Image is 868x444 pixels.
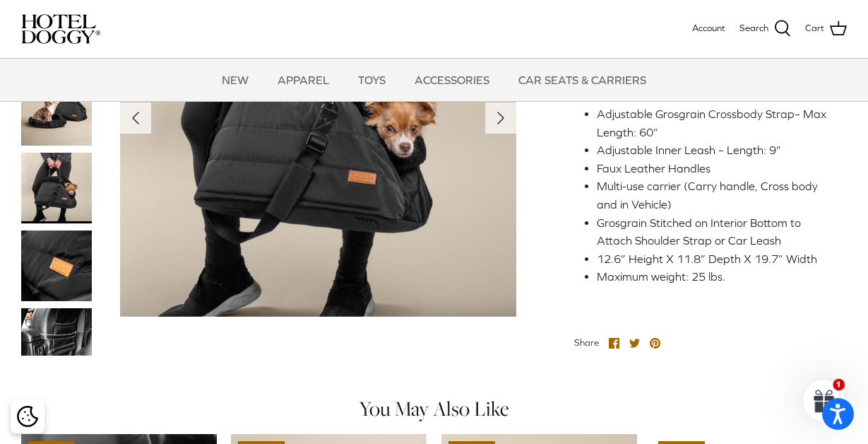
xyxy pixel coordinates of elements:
li: Adjustable Inner Leash – Length: 9” [597,141,836,160]
button: Previous [120,103,151,134]
li: Grosgrain Stitched on Interior Bottom to Attach Shoulder Strap or Car Leash [597,214,836,250]
img: hoteldoggycom [21,14,100,44]
button: Cookie policy [15,404,40,429]
a: APPAREL [265,59,342,101]
a: Account [692,21,725,36]
div: Cookie policy [11,399,44,433]
a: Search [739,20,791,38]
li: Multi-use carrier (Carry handle, Cross body and in Vehicle) [597,177,836,214]
span: Cart [805,21,824,36]
a: CAR SEATS & CARRIERS [506,59,659,101]
a: TOYS [345,59,398,101]
button: Next [485,103,516,134]
span: Account [692,23,725,33]
li: Faux Leather Handles [597,160,836,178]
li: Adjustable Grosgrain Crossbody Strap– Max Length: 60” [597,105,836,141]
h4: You May Also Like [21,398,847,420]
span: Share [574,337,599,348]
li: 12.6” Height X 11.8” Depth X 19.7” Width [597,250,836,269]
li: Maximum weight: 25 lbs. [597,268,836,286]
img: Cookie policy [17,406,38,427]
a: NEW [209,59,261,101]
a: ACCESSORIES [402,59,502,101]
span: Search [739,21,768,36]
a: Cart [805,20,847,38]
